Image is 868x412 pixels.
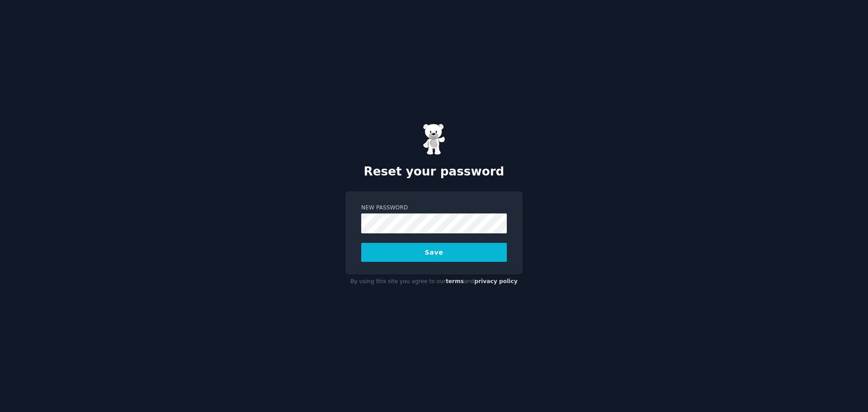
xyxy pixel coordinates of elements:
button: Save [361,243,507,262]
label: New Password [361,204,507,212]
h2: Reset your password [345,165,523,179]
div: By using this site you agree to our and [345,275,523,289]
a: privacy policy [474,278,518,284]
img: Gummy Bear [423,123,445,155]
a: terms [446,278,464,284]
